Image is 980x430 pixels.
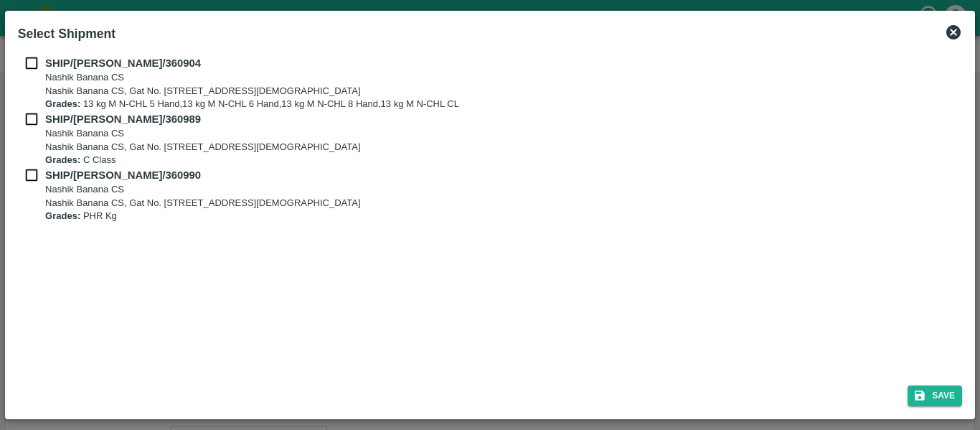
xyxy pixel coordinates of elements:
b: Grades: [45,154,80,165]
p: Nashik Banana CS, Gat No. [STREET_ADDRESS][DEMOGRAPHIC_DATA] [45,197,360,210]
p: Nashik Banana CS [45,71,459,85]
p: Nashik Banana CS, Gat No. [STREET_ADDRESS][DEMOGRAPHIC_DATA] [45,85,459,98]
p: C Class [45,154,360,167]
b: Select Shipment [18,27,116,41]
p: PHR Kg [45,210,360,223]
b: SHIP/[PERSON_NAME]/360904 [45,57,201,69]
button: Save [908,385,962,406]
b: Grades: [45,98,80,109]
b: Grades: [45,210,80,221]
p: 13 kg M N-CHL 5 Hand,13 kg M N-CHL 6 Hand,13 kg M N-CHL 8 Hand,13 kg M N-CHL CL [45,98,459,111]
p: Nashik Banana CS [45,183,360,197]
b: SHIP/[PERSON_NAME]/360990 [45,169,201,181]
p: Nashik Banana CS, Gat No. [STREET_ADDRESS][DEMOGRAPHIC_DATA] [45,141,360,154]
b: SHIP/[PERSON_NAME]/360989 [45,113,201,125]
p: Nashik Banana CS [45,127,360,141]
